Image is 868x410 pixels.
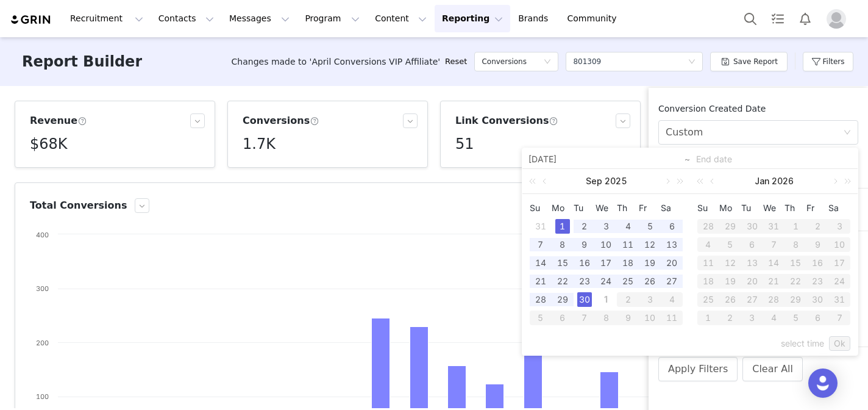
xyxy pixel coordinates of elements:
[658,104,766,113] span: Conversion Created Date
[533,237,548,252] div: 7
[639,217,661,236] td: September 5, 2025
[806,254,828,272] td: January 16, 2026
[661,292,683,307] div: 4
[533,292,548,307] div: 28
[297,5,367,32] button: Program
[741,254,763,272] td: January 13, 2026
[30,113,87,128] h3: Revenue
[617,290,639,309] td: October 2, 2025
[661,203,683,214] span: Sa
[763,236,785,254] td: January 7, 2026
[828,311,850,325] div: 7
[806,311,828,325] div: 6
[719,256,741,270] div: 12
[232,56,441,68] span: Changes made to 'April Conversions VIP Affiliate'
[10,14,52,26] img: grin logo
[528,152,684,167] input: Start date
[808,369,838,398] div: Open Intercom Messenger
[806,256,828,270] div: 16
[719,274,741,289] div: 19
[784,311,806,325] div: 5
[530,311,552,325] div: 5
[697,254,719,272] td: January 11, 2026
[741,217,763,236] td: December 30, 2025
[455,113,558,128] h3: Link Conversions
[741,274,763,289] div: 20
[697,237,719,252] div: 4
[368,5,434,32] button: Content
[617,311,639,325] div: 9
[697,217,719,236] td: December 28, 2025
[828,203,850,214] span: Sa
[763,199,785,217] th: Wed
[530,199,552,217] th: Sun
[63,5,151,32] button: Recruitment
[763,254,785,272] td: January 14, 2026
[697,272,719,290] td: January 18, 2026
[719,217,741,236] td: December 29, 2025
[36,231,49,239] text: 400
[670,169,686,193] a: Next year (Control + right)
[806,236,828,254] td: January 9, 2026
[697,309,719,327] td: February 1, 2026
[574,199,596,217] th: Tue
[741,292,763,307] div: 27
[617,309,639,327] td: October 9, 2025
[806,309,828,327] td: February 6, 2026
[827,9,846,29] img: placeholder-profile.jpg
[599,274,613,289] div: 24
[741,236,763,254] td: January 6, 2026
[697,236,719,254] td: January 4, 2026
[763,290,785,309] td: January 28, 2026
[763,256,785,270] div: 14
[828,219,850,234] div: 3
[696,152,852,167] input: End date
[828,292,850,307] div: 31
[555,256,570,270] div: 15
[617,272,639,290] td: September 25, 2025
[621,219,635,234] div: 4
[530,203,552,214] span: Su
[806,292,828,307] div: 30
[552,217,574,236] td: September 1, 2025
[661,272,683,290] td: September 27, 2025
[828,290,850,309] td: January 31, 2026
[596,203,617,214] span: We
[719,219,741,234] div: 29
[784,254,806,272] td: January 15, 2026
[555,292,570,307] div: 29
[784,274,806,289] div: 22
[828,272,850,290] td: January 24, 2026
[763,309,785,327] td: February 4, 2026
[806,219,828,234] div: 2
[530,217,552,236] td: August 31, 2025
[552,309,574,327] td: October 6, 2025
[737,5,764,32] button: Search
[222,5,297,32] button: Messages
[585,169,603,193] a: Sep
[574,311,596,325] div: 7
[697,292,719,307] div: 25
[697,199,719,217] th: Sun
[763,274,785,289] div: 21
[784,290,806,309] td: January 29, 2026
[599,237,613,252] div: 10
[828,256,850,270] div: 17
[661,290,683,309] td: October 4, 2025
[530,254,552,272] td: September 14, 2025
[784,256,806,270] div: 15
[445,56,467,68] a: Reset
[719,237,741,252] div: 5
[596,254,617,272] td: September 17, 2025
[719,290,741,309] td: January 26, 2026
[719,203,741,214] span: Mo
[511,5,559,32] a: Brands
[540,169,551,193] a: Previous month (PageUp)
[596,199,617,217] th: Wed
[577,237,592,252] div: 9
[806,217,828,236] td: January 2, 2026
[719,292,741,307] div: 26
[741,290,763,309] td: January 27, 2026
[784,217,806,236] td: January 1, 2026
